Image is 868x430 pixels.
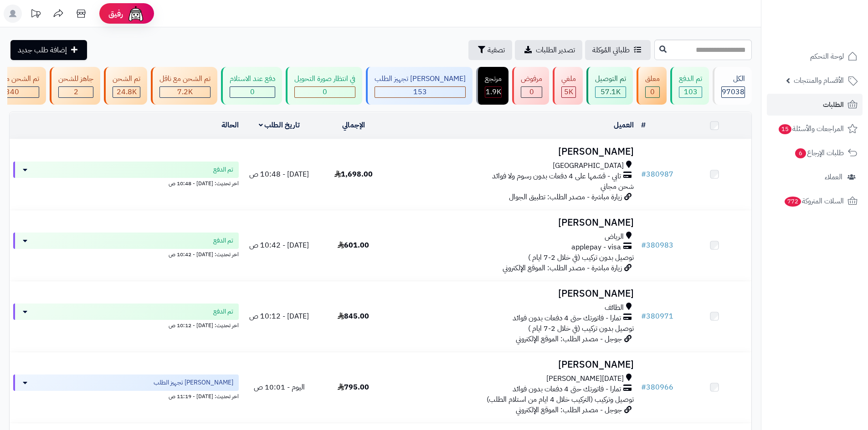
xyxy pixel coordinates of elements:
[601,181,634,192] span: شحن مجاني
[564,86,573,97] span: 5K
[601,86,621,97] span: 57.1K
[516,405,622,415] span: جوجل - مصدر الطلب: الموقع الإلكتروني
[249,169,309,180] span: [DATE] - 10:48 ص
[551,67,585,105] a: ملغي 5K
[58,74,93,84] div: جاهز للشحن
[561,74,576,84] div: ملغي
[825,171,842,183] span: العملاء
[159,74,211,84] div: تم الشحن مع ناقل
[521,87,542,97] div: 0
[250,86,255,97] span: 0
[468,40,512,60] button: تصفية
[117,86,137,97] span: 24.8K
[585,40,651,60] a: طلباتي المُوكلة
[513,384,621,395] span: تمارا - فاتورتك حتى 4 دفعات بدون فوائد
[779,124,791,134] span: 15
[488,45,505,56] span: تصفية
[375,87,465,97] div: 153
[13,320,239,329] div: اخر تحديث: [DATE] - 10:12 ص
[394,218,634,228] h3: [PERSON_NAME]
[595,74,626,84] div: تم التوصيل
[711,67,754,105] a: الكل97038
[24,5,47,25] a: تحديثات المنصة
[338,382,369,393] span: 795.00
[668,67,711,105] a: تم الدفع 103
[59,87,93,97] div: 2
[516,334,622,344] span: جوجل - مصدر الطلب: الموقع الإلكتروني
[679,87,702,97] div: 103
[230,87,275,97] div: 0
[295,87,355,97] div: 0
[528,252,634,263] span: توصيل بدون تركيب (في خلال 2-7 ايام )
[487,394,634,405] span: توصيل وتركيب (التركيب خلال 4 ايام من استلام الطلب)
[10,40,87,60] a: إضافة طلب جديد
[219,67,284,105] a: دفع عند الاستلام 0
[486,86,501,97] span: 1.9K
[767,190,863,212] a: السلات المتروكة772
[5,86,19,97] span: 340
[784,195,844,207] span: السلات المتروكة
[503,263,622,273] span: زيارة مباشرة - مصدر الطلب: الموقع الإلكتروني
[154,378,233,387] span: [PERSON_NAME] تجهيز الطلب
[13,249,239,258] div: اخر تحديث: [DATE] - 10:42 ص
[641,311,646,322] span: #
[513,313,621,324] span: تمارا - فاتورتك حتى 4 دفعات بدون فوائد
[213,165,233,174] span: تم الدفع
[13,178,239,187] div: اخر تحديث: [DATE] - 10:48 ص
[767,46,863,67] a: لوحة التحكم
[323,86,327,97] span: 0
[684,86,698,97] span: 103
[127,5,145,23] img: ai-face.png
[571,242,621,253] span: applepay - visa
[767,166,863,188] a: العملاء
[767,118,863,140] a: المراجعات والأسئلة15
[375,74,466,84] div: [PERSON_NAME] تجهيز الطلب
[596,87,626,97] div: 57128
[721,74,745,84] div: الكل
[778,122,844,135] span: المراجعات والأسئلة
[528,323,634,334] span: توصيل بدون تركيب (في خلال 2-7 ايام )
[149,67,219,105] a: تم الشحن مع ناقل 7.2K
[213,307,233,316] span: تم الدفع
[585,67,635,105] a: تم التوصيل 57.1K
[785,197,801,207] span: 772
[249,240,309,251] span: [DATE] - 10:42 ص
[338,311,369,322] span: 845.00
[641,311,673,322] a: #380971
[650,86,655,97] span: 0
[546,374,624,384] span: [DATE][PERSON_NAME]
[614,120,634,131] a: العميل
[536,45,575,56] span: تصدير الطلبات
[492,171,621,182] span: تابي - قسّمها على 4 دفعات بدون رسوم ولا فوائد
[641,382,673,393] a: #380966
[102,67,149,105] a: تم الشحن 24.8K
[485,87,501,97] div: 1852
[562,87,575,97] div: 5004
[529,86,534,97] span: 0
[592,45,630,56] span: طلباتي المُوكلة
[645,74,660,84] div: معلق
[635,67,668,105] a: معلق 0
[342,120,365,131] a: الإجمالي
[338,240,369,251] span: 601.00
[113,74,140,84] div: تم الشحن
[394,288,634,299] h3: [PERSON_NAME]
[605,232,624,242] span: الرياض
[474,67,510,105] a: مرتجع 1.9K
[509,192,622,202] span: زيارة مباشرة - مصدر الطلب: تطبيق الجوال
[160,87,210,97] div: 7222
[18,45,67,56] span: إضافة طلب جديد
[679,74,702,84] div: تم الدفع
[74,86,78,97] span: 2
[553,161,624,171] span: [GEOGRAPHIC_DATA]
[221,120,239,131] a: الحالة
[213,236,233,245] span: تم الدفع
[113,87,140,97] div: 24840
[108,8,123,19] span: رفيق
[823,98,844,111] span: الطلبات
[641,169,646,180] span: #
[48,67,102,105] a: جاهز للشحن 2
[413,86,427,97] span: 153
[394,147,634,157] h3: [PERSON_NAME]
[485,74,502,84] div: مرتجع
